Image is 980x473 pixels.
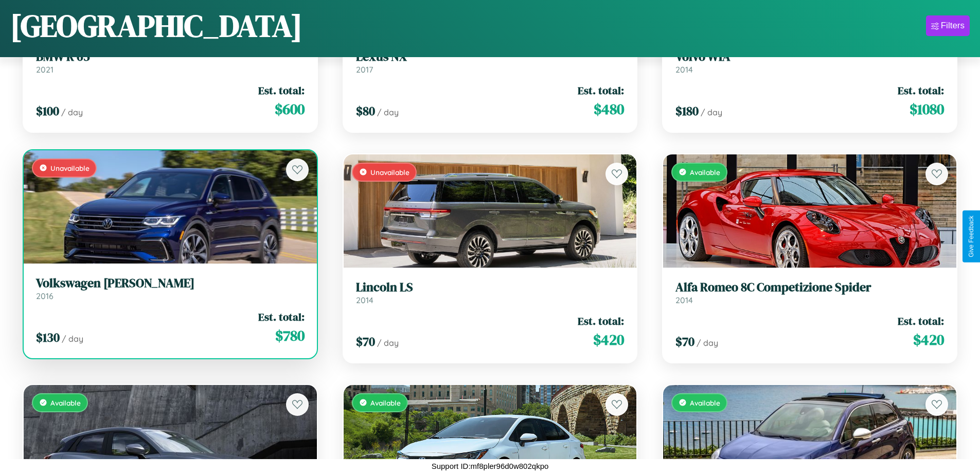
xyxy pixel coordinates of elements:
a: Volvo WIA2014 [675,49,944,75]
a: Lincoln LS2014 [356,280,625,305]
span: Est. total: [258,309,305,324]
a: Alfa Romeo 8C Competizione Spider2014 [675,280,944,305]
span: 2021 [36,64,54,75]
span: / day [61,107,83,117]
span: $ 480 [594,99,624,119]
a: Volkswagen [PERSON_NAME]2016 [36,276,305,301]
span: Est. total: [898,83,944,98]
span: 2014 [675,64,693,75]
span: Available [690,168,720,177]
span: $ 420 [913,329,944,350]
span: Unavailable [50,164,90,172]
h3: Volkswagen [PERSON_NAME] [36,276,305,291]
span: / day [377,107,399,117]
span: $ 100 [36,102,59,119]
span: $ 420 [593,329,624,350]
span: 2017 [356,64,373,75]
span: $ 80 [356,102,375,119]
span: 2014 [675,295,693,305]
a: Lexus NX2017 [356,49,625,75]
button: Filters [926,15,970,36]
h3: Lexus NX [356,49,625,64]
span: / day [62,334,83,344]
span: Est. total: [578,83,624,98]
span: Available [50,398,81,407]
span: Est. total: [898,313,944,328]
h3: Volvo WIA [675,49,944,64]
span: Est. total: [258,83,305,98]
span: $ 70 [675,333,694,350]
h3: Alfa Romeo 8C Competizione Spider [675,280,944,295]
h3: BMW R 65 [36,49,305,64]
p: Support ID: mf8pler96d0w802qkpo [432,459,549,473]
span: Available [370,398,401,407]
div: Filters [941,21,965,31]
h3: Lincoln LS [356,280,625,295]
span: $ 70 [356,333,375,350]
span: $ 130 [36,329,60,346]
a: BMW R 652021 [36,49,305,75]
span: Est. total: [578,313,624,328]
span: $ 1080 [910,99,944,119]
span: 2014 [356,295,373,305]
span: / day [377,338,399,348]
span: Unavailable [370,168,409,177]
span: $ 600 [275,99,305,119]
span: 2016 [36,291,54,301]
span: / day [701,107,722,117]
div: Give Feedback [968,216,975,257]
span: / day [697,338,718,348]
span: Available [690,398,720,407]
span: $ 780 [275,325,305,346]
h1: [GEOGRAPHIC_DATA] [10,5,302,47]
span: $ 180 [675,102,699,119]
